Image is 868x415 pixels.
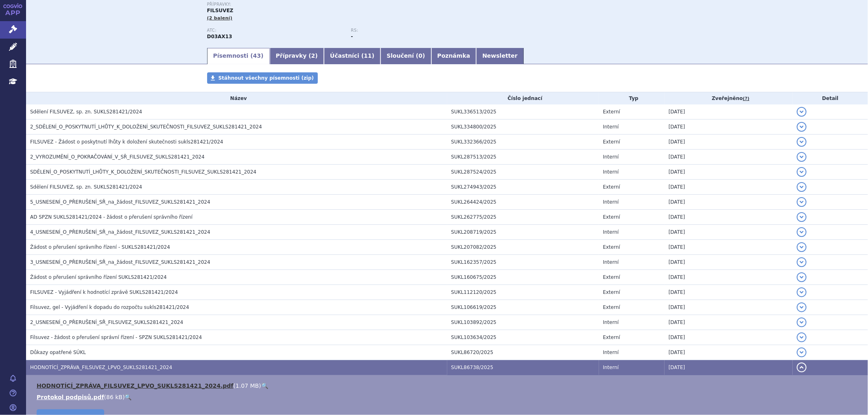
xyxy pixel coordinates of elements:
[603,124,619,130] span: Interní
[447,135,599,150] td: SUKL332366/2025
[447,330,599,345] td: SUKL103634/2025
[603,335,620,340] span: Externí
[665,104,793,120] td: [DATE]
[447,165,599,180] td: SUKL287524/2025
[476,48,524,64] a: Newsletter
[207,15,233,21] span: (2 balení)
[30,139,223,145] span: FILSUVEZ - Žádost o poskytnutí lhůty k doložení skutečnosti sukls281421/2024
[106,394,122,400] span: 86 kB
[797,317,807,327] button: detail
[797,348,807,357] button: detail
[665,195,793,210] td: [DATE]
[603,214,620,220] span: Externí
[603,244,620,250] span: Externí
[447,315,599,330] td: SUKL103892/2025
[447,345,599,360] td: SUKL86720/2025
[797,167,807,177] button: detail
[797,332,807,342] button: detail
[665,300,793,315] td: [DATE]
[447,240,599,255] td: SUKL207082/2025
[270,48,324,64] a: Přípravky (2)
[797,257,807,267] button: detail
[797,182,807,192] button: detail
[797,197,807,207] button: detail
[603,199,619,205] span: Interní
[603,109,620,115] span: Externí
[447,195,599,210] td: SUKL264424/2025
[30,199,210,205] span: 5_USNESENÍ_O_PŘERUŠENÍ_SŘ_na_žádost_FILSUVEZ_SUKLS281421_2024
[207,72,318,84] a: Stáhnout všechny písemnosti (zip)
[603,289,620,295] span: Externí
[125,394,131,400] a: 🔍
[447,180,599,195] td: SUKL274943/2025
[207,28,343,33] p: ATC:
[30,319,183,325] span: 2_USNESENÍ_O_PŘERUŠENÍ_SŘ_FILSUVEZ_SUKLS281421_2024
[797,212,807,222] button: detail
[797,137,807,147] button: detail
[665,92,793,104] th: Zveřejněno
[599,92,665,104] th: Typ
[30,154,205,160] span: 2_VYROZUMĚNÍ_O_POKRAČOVÁNÍ_V_SŘ_FILSUVEZ_SUKLS281421_2024
[665,210,793,225] td: [DATE]
[603,350,619,355] span: Interní
[447,120,599,135] td: SUKL334800/2025
[665,180,793,195] td: [DATE]
[665,360,793,375] td: [DATE]
[30,365,172,370] span: HODNOTÍCÍ_ZPRÁVA_FILSUVEZ_LPVO_SUKLS281421_2024
[665,240,793,255] td: [DATE]
[797,287,807,297] button: detail
[37,393,860,401] li: ( )
[30,169,256,175] span: SDĚLENÍ_O_POSKYTNUTÍ_LHŮTY_K_DOLOŽENÍ_SKUTEČNOSTI_FILSUVEZ_SUKLS281421_2024
[743,96,750,102] abbr: (?)
[665,330,793,345] td: [DATE]
[30,350,86,355] span: Důkazy opatřené SÚKL
[30,229,210,235] span: 4_USNESENÍ_O_PŘERUŠENÍ_SŘ_na_žádost_FILSUVEZ_SUKLS281421_2024
[37,394,104,400] a: Protokol podpisů.pdf
[447,360,599,375] td: SUKL86738/2025
[30,244,170,250] span: Žádost o přerušení správního řízení - SUKLS281421/2024
[324,48,380,64] a: Účastníci (11)
[603,169,619,175] span: Interní
[603,184,620,190] span: Externí
[261,382,268,389] a: 🔍
[30,259,210,265] span: 3_USNESENÍ_O_PŘERUŠENÍ_SŘ_na_žádost_FILSUVEZ_SUKLS281421_2024
[447,92,599,104] th: Číslo jednací
[665,135,793,150] td: [DATE]
[603,229,619,235] span: Interní
[30,124,262,130] span: 2_SDĚLENÍ_O_POSKYTNUTÍ_LHŮTY_K_DOLOŽENÍ_SKUTEČNOSTI_FILSUVEZ_SUKLS281421_2024
[30,274,167,280] span: Žádost o přerušení správního řízení SUKLS281421/2024
[380,48,431,64] a: Sloučení (0)
[797,272,807,282] button: detail
[37,382,860,390] li: ( )
[219,75,314,81] span: Stáhnout všechny písemnosti (zip)
[603,154,619,160] span: Interní
[447,285,599,300] td: SUKL112120/2025
[665,345,793,360] td: [DATE]
[30,304,189,310] span: Filsuvez, gel - Vyjádření k dopadu do rozpočtu sukls281421/2024
[30,335,202,340] span: Filsuvez - žádost o přerušení správní řízení - SPZN SUKLS281421/2024
[603,139,620,145] span: Externí
[253,52,261,59] span: 43
[447,104,599,120] td: SUKL336513/2025
[207,48,270,64] a: Písemnosti (43)
[665,315,793,330] td: [DATE]
[447,255,599,270] td: SUKL162357/2025
[207,34,232,39] strong: BŘEZOVÁ KŮRA
[447,270,599,285] td: SUKL160675/2025
[351,28,487,33] p: RS:
[447,225,599,240] td: SUKL208719/2025
[447,210,599,225] td: SUKL262775/2025
[797,302,807,312] button: detail
[797,152,807,162] button: detail
[447,150,599,165] td: SUKL287513/2025
[26,92,447,104] th: Název
[207,8,234,13] span: FILSUVEZ
[665,225,793,240] td: [DATE]
[797,227,807,237] button: detail
[207,2,495,7] p: Přípravky:
[665,120,793,135] td: [DATE]
[431,48,477,64] a: Poznámka
[603,274,620,280] span: Externí
[665,285,793,300] td: [DATE]
[30,289,178,295] span: FILSUVEZ - Vyjádření k hodnotící zprávě SUKLS281421/2024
